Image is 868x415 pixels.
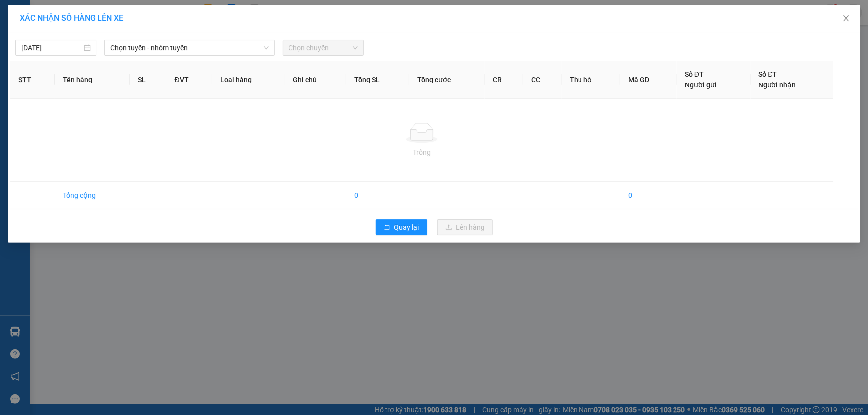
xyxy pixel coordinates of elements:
[10,61,55,99] th: STT
[20,13,123,23] span: XÁC NHẬN SỐ HÀNG LÊN XE
[130,61,167,99] th: SL
[212,61,285,99] th: Loại hàng
[685,81,717,89] span: Người gửi
[620,61,677,99] th: Mã GD
[409,61,485,99] th: Tổng cước
[759,70,777,78] span: Số ĐT
[384,224,390,232] span: rollback
[346,182,410,209] td: 0
[285,61,346,99] th: Ghi chú
[562,61,620,99] th: Thu hộ
[376,219,427,235] button: rollbackQuay lại
[55,182,130,209] td: Tổng cộng
[523,61,562,99] th: CC
[842,14,850,22] span: close
[263,45,269,51] span: down
[110,40,269,55] span: Chọn tuyến - nhóm tuyến
[18,147,825,158] div: Trống
[437,219,493,235] button: uploadLên hàng
[346,61,410,99] th: Tổng SL
[759,81,796,89] span: Người nhận
[55,61,130,99] th: Tên hàng
[394,222,419,233] span: Quay lại
[620,182,677,209] td: 0
[685,70,704,78] span: Số ĐT
[166,61,212,99] th: ĐVT
[485,61,523,99] th: CR
[289,40,358,55] span: Chọn chuyến
[21,42,82,53] input: 14/10/2025
[832,5,860,33] button: Close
